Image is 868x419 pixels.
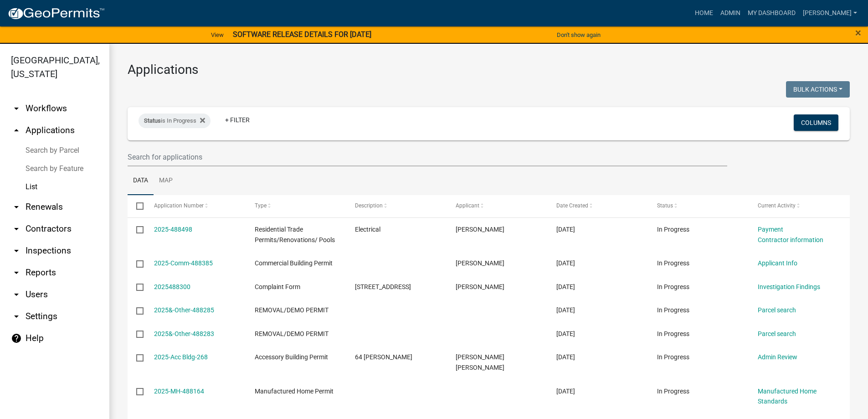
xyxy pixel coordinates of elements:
datatable-header-cell: Select [128,195,145,217]
span: REMOVAL/DEMO PERMIT [255,330,329,337]
a: Manufactured Home Standards [758,388,817,405]
datatable-header-cell: Status [648,195,749,217]
span: 692 WELLINGTON DR [355,283,411,290]
span: 10/06/2025 [556,226,575,233]
span: Residential Trade Permits/Renovations/ Pools [255,226,335,243]
div: is In Progress [139,114,211,128]
span: Applicant [456,202,479,209]
strong: SOFTWARE RELEASE DETAILS FOR [DATE] [233,30,371,39]
i: arrow_drop_down [11,245,22,256]
span: Type [255,202,267,209]
button: Columns [794,114,838,131]
button: Close [855,27,861,38]
a: 2025-Comm-488385 [154,259,213,267]
a: Investigation Findings [758,283,820,290]
span: 10/06/2025 [556,283,575,290]
span: 64 BLASINGAME RD [355,353,412,361]
span: Complaint Form [255,283,300,290]
span: Tammie [456,283,504,290]
span: In Progress [657,259,689,267]
a: View [207,27,227,42]
span: In Progress [657,353,689,361]
span: Accessory Building Permit [255,353,328,361]
button: Don't show again [553,27,604,42]
datatable-header-cell: Type [246,195,346,217]
a: 2025-Acc Bldg-268 [154,353,208,361]
span: Status [144,117,161,124]
span: 10/06/2025 [556,330,575,337]
a: Contractor information [758,236,823,243]
span: Manufactured Home Permit [255,388,334,395]
i: arrow_drop_down [11,202,22,212]
datatable-header-cell: Applicant [447,195,548,217]
input: Search for applications [128,148,727,166]
span: Status [657,202,673,209]
i: arrow_drop_down [11,223,22,234]
span: In Progress [657,226,689,233]
a: My Dashboard [744,5,799,22]
a: 2025488300 [154,283,190,290]
span: Current Activity [758,202,796,209]
span: In Progress [657,388,689,395]
datatable-header-cell: Description [346,195,447,217]
i: arrow_drop_down [11,289,22,300]
a: 2025&-Other-488283 [154,330,214,337]
a: Parcel search [758,330,796,337]
button: Bulk Actions [786,81,850,98]
span: In Progress [657,283,689,290]
a: [PERSON_NAME] [799,5,861,22]
span: Raymond Dickey [456,226,504,233]
span: Date Created [556,202,588,209]
a: Data [128,166,154,196]
span: × [855,26,861,39]
a: Admin [717,5,744,22]
a: Payment [758,226,783,233]
a: 2025-488498 [154,226,192,233]
i: arrow_drop_down [11,311,22,322]
i: arrow_drop_down [11,267,22,278]
datatable-header-cell: Current Activity [749,195,850,217]
span: 10/06/2025 [556,306,575,314]
span: In Progress [657,306,689,314]
a: 2025&-Other-488285 [154,306,214,314]
span: Electrical [355,226,380,233]
h3: Applications [128,62,850,78]
a: Map [154,166,178,196]
a: 2025-MH-488164 [154,388,204,395]
a: Admin Review [758,353,797,361]
a: Parcel search [758,306,796,314]
span: REMOVAL/DEMO PERMIT [255,306,329,314]
i: arrow_drop_down [11,103,22,114]
span: 10/05/2025 [556,388,575,395]
datatable-header-cell: Date Created [548,195,648,217]
span: Application Number [154,202,204,209]
i: arrow_drop_up [11,125,22,136]
i: help [11,333,22,344]
span: James Colt Frost [456,353,504,371]
datatable-header-cell: Application Number [145,195,246,217]
a: Home [691,5,717,22]
a: Applicant Info [758,259,797,267]
span: 10/05/2025 [556,353,575,361]
span: In Progress [657,330,689,337]
span: 10/06/2025 [556,259,575,267]
span: Description [355,202,383,209]
a: + Filter [218,112,257,128]
span: Glenn Oliver [456,259,504,267]
span: Commercial Building Permit [255,259,333,267]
